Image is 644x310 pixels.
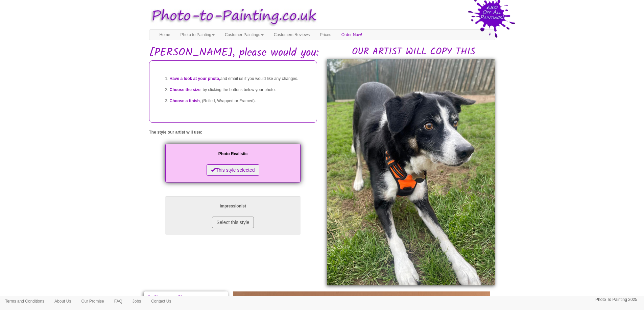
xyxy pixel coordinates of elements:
a: Order Now! [336,30,367,40]
p: Impressionist [172,203,294,210]
a: Our Promise [76,296,109,306]
a: FAQ [109,296,127,306]
a: About Us [49,296,76,306]
li: , by clicking the buttons below your photo. [170,84,310,95]
img: Marc, please would you: [327,59,495,286]
h1: [PERSON_NAME], please would you: [149,47,495,59]
button: This style selected [207,164,259,176]
a: Photo to Painting [175,30,220,40]
a: Jobs [127,296,146,306]
button: Select this style [212,217,254,228]
p: 2. Choose a Size: [148,295,224,301]
h2: OUR ARTIST WILL COPY THIS [332,47,495,57]
span: Choose a finish [170,98,200,103]
img: Photo to Painting [146,3,319,29]
span: Have a look at your photo, [170,76,220,81]
li: , (Rolled, Wrapped or Framed). [170,95,310,107]
a: Contact Us [146,296,176,306]
span: Choose the size [170,87,200,92]
a: Customer Paintings [220,30,269,40]
li: and email us if you would like any changes. [170,73,310,84]
p: Photo To Painting 2025 [595,296,637,303]
a: Home [154,30,175,40]
a: Prices [315,30,336,40]
a: Customers Reviews [269,30,315,40]
label: The style our artist will use: [149,130,202,135]
p: Photo Realistic [172,150,294,158]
